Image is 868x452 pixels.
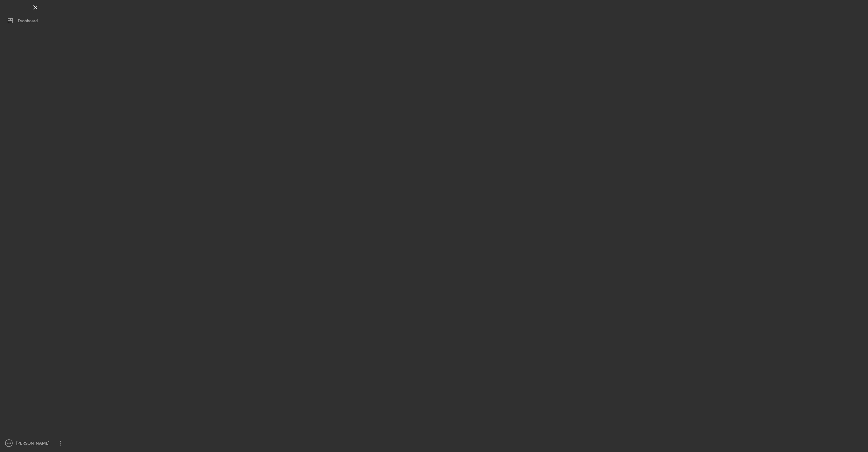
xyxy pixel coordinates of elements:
[3,15,68,27] button: Dashboard
[7,442,11,445] text: AH
[15,437,53,451] div: [PERSON_NAME]
[3,437,68,449] button: AH[PERSON_NAME]
[18,15,38,28] div: Dashboard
